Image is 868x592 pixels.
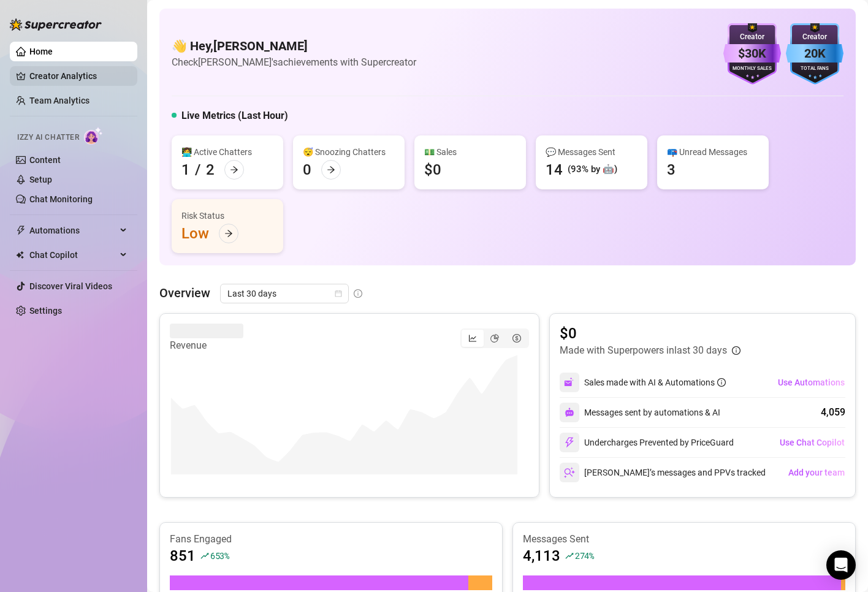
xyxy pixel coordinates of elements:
[584,376,726,389] div: Sales made with AI & Automations
[560,433,734,452] div: Undercharges Prevented by PriceGuard
[546,145,638,159] div: 💬 Messages Sent
[84,127,103,145] img: AI Chatter
[560,343,727,358] article: Made with Superpowers in last 30 days
[788,468,845,477] span: Add your team
[327,165,335,174] span: arrow-right
[560,403,720,422] div: Messages sent by automations & AI
[786,23,843,85] img: blue-badge-DgoSNQY1.svg
[29,194,93,204] a: Chat Monitoring
[512,334,521,343] span: dollar-circle
[786,44,843,63] div: 20K
[29,96,89,105] a: Team Analytics
[821,405,845,420] div: 4,059
[786,65,843,73] div: Total Fans
[159,284,210,302] article: Overview
[29,221,116,240] span: Automations
[777,373,845,392] button: Use Automations
[565,552,574,560] span: rise
[779,433,845,452] button: Use Chat Copilot
[181,209,273,222] div: Risk Status
[200,552,209,560] span: rise
[778,378,845,387] span: Use Automations
[170,533,492,546] article: Fans Engaged
[29,306,62,316] a: Settings
[564,377,575,388] img: svg%3e
[172,55,416,70] article: Check [PERSON_NAME]'s achievements with Supercreator
[568,162,617,177] div: (93% by 🤖)
[717,378,726,387] span: info-circle
[826,550,856,580] div: Open Intercom Messenger
[546,160,563,180] div: 14
[170,338,243,353] article: Revenue
[564,467,575,478] img: svg%3e
[723,44,781,63] div: $30K
[786,31,843,43] div: Creator
[16,226,26,235] span: thunderbolt
[230,165,238,174] span: arrow-right
[29,175,52,184] a: Setup
[460,328,529,348] div: segmented control
[29,281,112,291] a: Discover Viral Videos
[17,132,79,143] span: Izzy AI Chatter
[667,145,759,159] div: 📪 Unread Messages
[172,37,416,55] h4: 👋 Hey, [PERSON_NAME]
[788,463,845,482] button: Add your team
[523,533,845,546] article: Messages Sent
[667,160,676,180] div: 3
[575,550,594,561] span: 274 %
[490,334,499,343] span: pie-chart
[16,251,24,259] img: Chat Copilot
[565,408,574,417] img: svg%3e
[424,160,441,180] div: $0
[354,289,362,298] span: info-circle
[780,438,845,447] span: Use Chat Copilot
[181,108,288,123] h5: Live Metrics (Last Hour)
[723,31,781,43] div: Creator
[227,284,341,303] span: Last 30 days
[170,546,196,566] article: 851
[424,145,516,159] div: 💵 Sales
[303,160,311,180] div: 0
[723,23,781,85] img: purple-badge-B9DA21FR.svg
[560,463,766,482] div: [PERSON_NAME]’s messages and PPVs tracked
[210,550,229,561] span: 653 %
[732,346,740,355] span: info-circle
[560,324,740,343] article: $0
[181,160,190,180] div: 1
[335,290,342,297] span: calendar
[181,145,273,159] div: 👩‍💻 Active Chatters
[29,47,53,56] a: Home
[29,66,128,86] a: Creator Analytics
[10,18,102,31] img: logo-BBDzfeDw.svg
[206,160,215,180] div: 2
[29,245,116,265] span: Chat Copilot
[564,437,575,448] img: svg%3e
[303,145,395,159] div: 😴 Snoozing Chatters
[523,546,560,566] article: 4,113
[468,334,477,343] span: line-chart
[723,65,781,73] div: Monthly Sales
[224,229,233,238] span: arrow-right
[29,155,61,165] a: Content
